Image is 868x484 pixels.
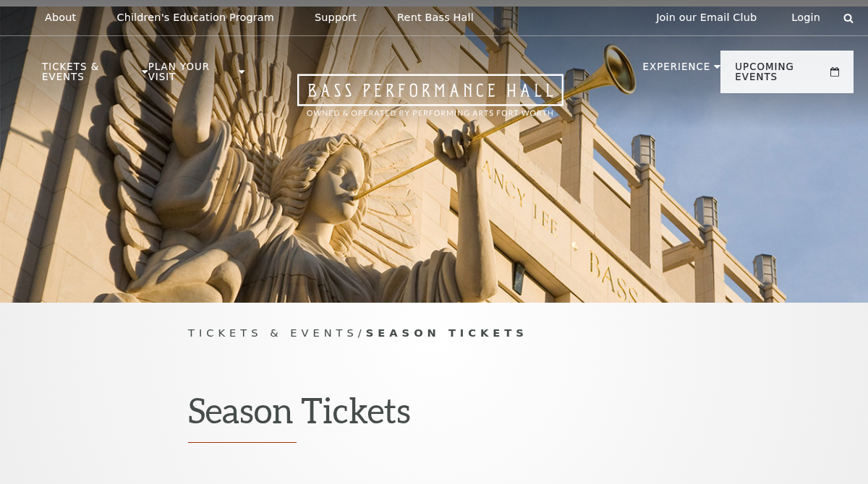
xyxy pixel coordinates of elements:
p: Upcoming Events [735,62,827,90]
p: / [188,324,680,342]
span: Season Tickets [366,327,528,339]
p: About [45,12,76,24]
p: Children's Education Program [116,12,274,24]
p: Tickets & Events [42,62,138,90]
span: Tickets & Events [188,327,358,339]
p: Rent Bass Hall [397,12,474,24]
p: Experience [643,62,711,79]
p: Support [315,12,357,24]
h1: Season Tickets [188,389,680,443]
p: Plan Your Visit [148,62,235,90]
